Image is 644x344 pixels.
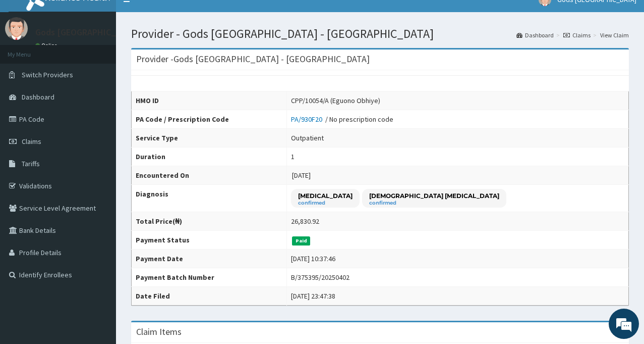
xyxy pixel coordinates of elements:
[132,110,287,129] th: PA Code / Prescription Code
[5,17,28,40] img: User Image
[136,327,182,336] h3: Claim Items
[132,268,287,287] th: Payment Batch Number
[132,129,287,148] th: Service Type
[291,114,393,124] div: / No prescription code
[292,236,310,245] span: Paid
[291,152,295,162] div: 1
[22,92,54,102] span: Dashboard
[292,171,311,180] span: [DATE]
[291,254,335,264] div: [DATE] 10:37:46
[132,166,287,185] th: Encountered On
[131,27,629,40] h1: Provider - Gods [GEOGRAPHIC_DATA] - [GEOGRAPHIC_DATA]
[132,250,287,268] th: Payment Date
[291,216,319,226] div: 26,830.92
[22,159,40,168] span: Tariffs
[298,201,353,206] small: confirmed
[132,287,287,306] th: Date Filed
[600,31,629,39] a: View Claim
[369,191,499,200] p: [DEMOGRAPHIC_DATA] [MEDICAL_DATA]
[35,28,140,37] p: Gods [GEOGRAPHIC_DATA]
[291,272,349,282] div: B/375395/20250402
[563,31,591,39] a: Claims
[35,42,60,49] a: Online
[132,231,287,250] th: Payment Status
[291,291,335,301] div: [DATE] 23:47:38
[132,185,287,212] th: Diagnosis
[516,31,554,39] a: Dashboard
[22,70,73,79] span: Switch Providers
[369,201,499,206] small: confirmed
[298,191,353,200] p: [MEDICAL_DATA]
[291,95,380,106] div: CPP/10054/A (Eguono Obhiye)
[291,115,325,124] a: PA/930F20
[136,55,370,64] h3: Provider - Gods [GEOGRAPHIC_DATA] - [GEOGRAPHIC_DATA]
[22,137,41,146] span: Claims
[132,148,287,166] th: Duration
[132,212,287,231] th: Total Price(₦)
[291,133,324,143] div: Outpatient
[132,91,287,110] th: HMO ID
